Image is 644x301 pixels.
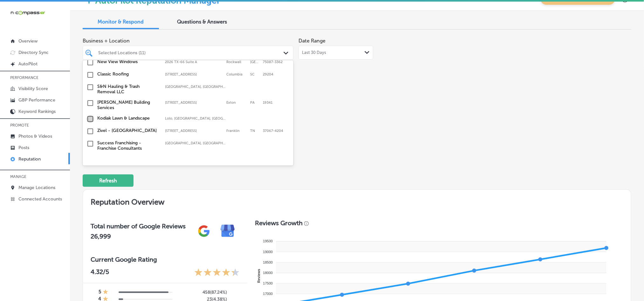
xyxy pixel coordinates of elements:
label: 2026 TX-66 Suite A [165,60,223,64]
h2: Reputation Overview [83,190,631,212]
h3: Reviews Growth [255,219,303,227]
p: Photos & Videos [18,134,52,139]
p: Overview [18,38,38,44]
tspan: 17000 [263,292,273,296]
label: Miami, FL, USA | Tampa, FL, USA | Hialeah, FL, USA | Orlando, FL, USA | Lakeland, FL, USA | Saras... [165,141,226,145]
p: Manage Locations [18,185,55,190]
tspan: 18000 [263,271,273,275]
p: Connected Accounts [18,196,62,202]
div: 4.32 Stars [194,268,240,278]
label: Oswald Building Services [97,100,159,110]
span: Business + Location [83,38,293,44]
label: PA [250,101,260,105]
img: e7ababfa220611ac49bdb491a11684a6.png [216,219,240,243]
tspan: 18500 [263,260,273,264]
button: Refresh [83,174,134,187]
label: Exton [226,101,247,105]
tspan: 19000 [263,250,273,254]
label: Kodiak Lawn & Landscape [97,115,159,121]
label: Rockwall [226,60,247,64]
label: S&N Hauling & Trash Removal LLC [97,84,159,95]
img: gPZS+5FD6qPJAAAAABJRU5ErkJggg== [192,219,216,243]
label: TX [250,60,260,64]
label: 29204 [263,72,273,76]
span: Monitor & Respond [98,19,144,25]
p: Visibility Score [18,86,48,91]
label: Lolo, MT, USA | Huson, MT, USA | Turah, MT, USA | Missoula, MT, USA | Wye, MT 59808, USA | French... [165,116,226,121]
label: 19341 [263,101,272,105]
label: Zivel - Franklin Cool Springs [97,128,159,133]
label: Success Franchising - Franchise Consultants [97,140,159,151]
p: GBP Performance [18,97,55,103]
label: 37067-4204 [263,129,283,133]
label: 3326 Two Notch Rd [165,72,223,76]
span: Questions & Answers [177,19,227,25]
label: TN [250,129,260,133]
h3: Current Google Rating [91,256,240,263]
text: Reviews [257,269,261,283]
label: 35 East Uwchlan Avenue; Suite 322 [165,101,223,105]
p: AutoPilot [18,61,38,67]
div: 1 Star [103,289,108,296]
label: 75087-3362 [263,60,283,64]
img: 660ab0bf-5cc7-4cb8-ba1c-48b5ae0f18e60NCTV_CLogo_TV_Black_-500x88.png [10,10,45,16]
label: Franklin [226,129,247,133]
tspan: 17500 [263,281,273,285]
p: Reputation [18,156,41,162]
p: Keyword Rankings [18,109,56,114]
label: Classic Roofing [97,71,159,77]
label: SC [250,72,260,76]
p: Posts [18,145,29,150]
h5: 458 ( 87.24% ) [184,290,227,295]
p: Directory Sync [18,50,49,55]
div: Selected Locations (11) [98,50,284,56]
label: 790 Jordan Rd, Suite 107 [165,129,223,133]
label: New View Windows [97,59,159,64]
span: Last 30 Days [302,50,326,55]
label: Columbia [226,72,247,76]
h3: Total number of Google Reviews [91,222,186,230]
label: Chino, CA, USA | Colton, CA, USA | Rialto, CA, USA | Upland, CA, USA | Fontana, CA, USA | Mentone... [165,85,226,89]
p: 4.32 /5 [91,268,109,278]
label: Date Range [298,38,325,44]
tspan: 19500 [263,239,273,243]
h4: 5 [99,289,101,296]
h2: 26,999 [91,232,186,240]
